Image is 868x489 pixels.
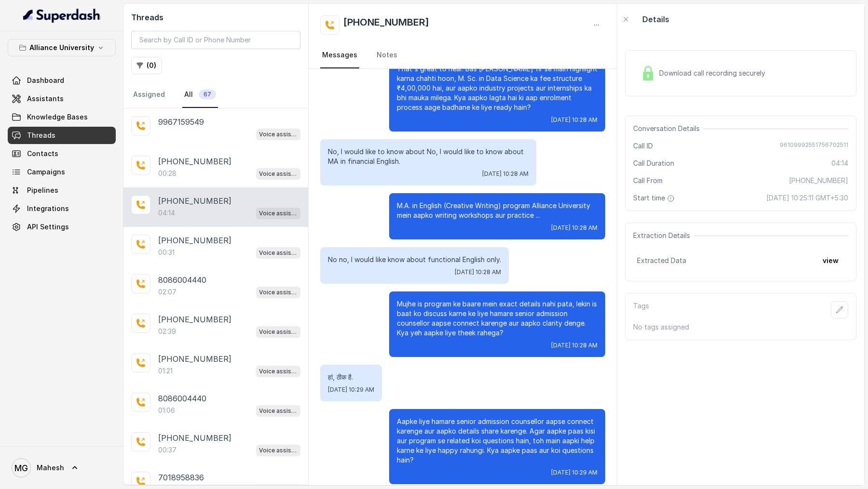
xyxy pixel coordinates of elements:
text: MG [14,463,28,473]
h2: Threads [131,12,300,23]
p: 01:06 [158,406,175,415]
span: Download call recording securely [659,68,769,78]
p: Voice assistant [259,406,298,416]
p: Voice assistant [259,209,298,218]
span: [DATE] 10:28 AM [551,116,597,124]
span: 67 [199,90,216,99]
span: Conversation Details [633,124,704,133]
span: Threads [27,131,55,140]
span: [DATE] 10:28 AM [455,268,501,276]
p: Aapke liye hamare senior admission counsellor aapse connect karenge aur aapko details share karen... [397,417,597,465]
span: Pipelines [27,185,58,195]
span: Start time [633,193,677,203]
p: 8086004440 [158,274,206,286]
span: Campaigns [27,167,65,177]
h2: [PHONE_NUMBER] [343,15,429,35]
p: 7018958836 [158,472,204,483]
p: [PHONE_NUMBER] [158,432,231,444]
p: 9967159549 [158,116,204,128]
span: Contacts [27,149,58,159]
span: Integrations [27,204,69,213]
p: M.A. in English (Creative Writing) program Alliance University mein aapko writing workshops aur p... [397,201,597,220]
a: Knowledge Bases [8,108,116,126]
a: Dashboard [8,72,116,89]
span: [PHONE_NUMBER] [789,176,848,185]
span: [DATE] 10:28 AM [551,342,597,349]
span: Call ID [633,141,653,151]
p: Tags [633,301,649,318]
p: [PHONE_NUMBER] [158,353,231,365]
span: API Settings [27,222,69,232]
p: 8086004440 [158,393,206,404]
p: हां, ठीक है. [328,372,374,382]
span: Mahesh [37,463,64,473]
a: Threads [8,127,116,144]
input: Search by Call ID or Phone Number [131,31,300,49]
span: Call From [633,176,663,185]
p: 00:37 [158,445,176,455]
a: Assistants [8,90,116,107]
p: No tags assigned [633,322,848,332]
a: Pipelines [8,182,116,199]
p: Voice assistant [259,169,298,179]
p: Alliance University [29,42,94,53]
button: view [817,252,844,269]
span: Extracted Data [637,256,686,265]
span: [DATE] 10:28 AM [551,224,597,232]
p: [PHONE_NUMBER] [158,235,231,246]
a: Mahesh [8,454,116,481]
a: API Settings [8,218,116,236]
p: No no, I would like know about functional English only. [328,255,501,264]
a: Assigned [131,82,167,108]
a: All67 [182,82,218,108]
span: 04:14 [831,159,848,168]
span: [DATE] 10:29 AM [551,469,597,476]
p: Details [642,13,669,25]
p: 01:21 [158,366,173,376]
p: [PHONE_NUMBER] [158,314,231,325]
span: Knowledge Bases [27,112,88,122]
p: No, I would like to know about No, I would like to know about MA in financial English. [328,147,529,166]
button: (0) [131,57,162,74]
span: Dashboard [27,76,64,85]
nav: Tabs [131,82,300,108]
p: 04:14 [158,208,175,218]
p: 00:31 [158,248,175,257]
a: Messages [320,42,359,68]
button: Alliance University [8,39,116,56]
span: 96109992551756702511 [780,141,848,151]
a: Contacts [8,145,116,162]
p: Voice assistant [259,446,298,455]
nav: Tabs [320,42,605,68]
a: Integrations [8,200,116,217]
span: [DATE] 10:28 AM [482,170,529,178]
span: Extraction Details [633,231,694,240]
p: 02:07 [158,287,176,297]
a: Campaigns [8,163,116,181]
span: Call Duration [633,159,674,168]
p: Voice assistant [259,248,298,258]
p: Voice assistant [259,288,298,297]
p: Voice assistant [259,130,298,139]
span: [DATE] 10:29 AM [328,386,374,394]
p: 02:39 [158,327,176,336]
img: light.svg [23,8,101,23]
p: That's great to hear. Bas [PERSON_NAME] fir se main highlight karna chahti hoon, M. Sc. in Data S... [397,64,597,112]
p: [PHONE_NUMBER] [158,195,231,207]
span: Assistants [27,94,64,104]
img: Lock Icon [641,66,655,80]
a: Notes [375,42,399,68]
p: Mujhe is program ke baare mein exact details nahi pata, lekin is baat ko discuss karne ke liye ha... [397,299,597,338]
span: [DATE] 10:25:11 GMT+5:30 [766,193,848,203]
p: [PHONE_NUMBER] [158,156,231,167]
p: Voice assistant [259,327,298,337]
p: Voice assistant [259,367,298,376]
p: 00:28 [158,169,176,178]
